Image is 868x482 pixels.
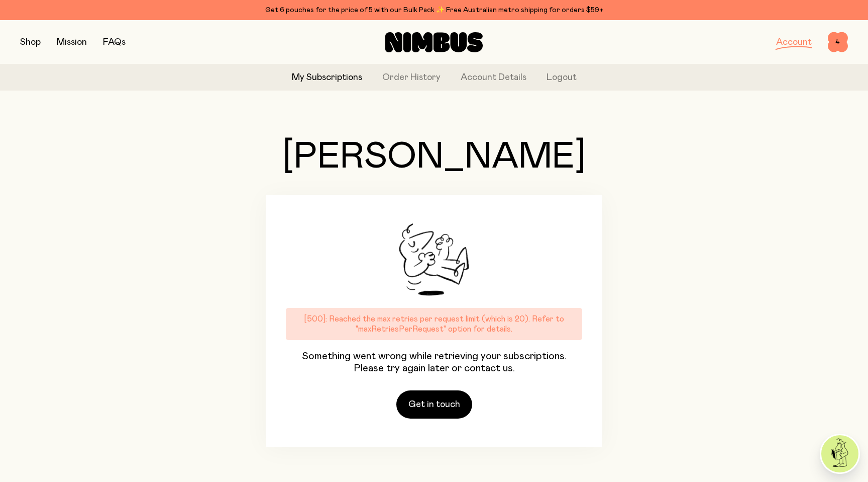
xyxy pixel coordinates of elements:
div: Get 6 pouches for the price of 5 with our Bulk Pack ✨ Free Australian metro shipping for orders $59+ [20,4,848,16]
a: Get in touch [396,390,472,419]
h1: [PERSON_NAME] [266,139,602,175]
a: FAQs [103,38,126,47]
a: Account [776,38,812,47]
button: 4 [828,32,848,52]
a: My Subscriptions [292,71,362,85]
div: [500]: Reached the max retries per request limit (which is 20). Refer to "maxRetriesPerRequest" o... [286,308,582,340]
button: Logout [547,71,577,85]
a: Account Details [461,71,526,85]
span: Something went wrong while retrieving your subscriptions. Please try again later or contact us. [286,350,582,374]
a: Order History [382,71,441,85]
img: agent [821,435,858,472]
a: Mission [57,38,87,47]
